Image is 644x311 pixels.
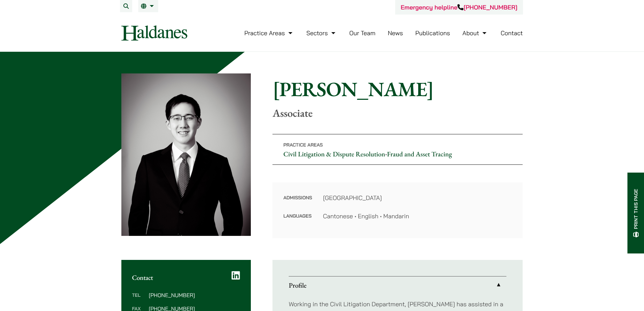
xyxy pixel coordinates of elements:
[306,29,337,37] a: Sectors
[132,292,146,306] dt: Tel
[415,29,450,37] a: Publications
[283,193,312,212] dt: Admissions
[349,29,375,37] a: Our Team
[283,212,312,221] dt: Languages
[244,29,294,37] a: Practice Areas
[501,29,523,37] a: Contact
[141,3,156,9] a: EN
[272,134,523,165] p: •
[289,276,506,294] a: Profile
[283,150,385,158] a: Civil Litigation & Dispute Resolution
[323,212,512,221] dd: Cantonese • English • Mandarin
[323,193,512,202] dd: [GEOGRAPHIC_DATA]
[121,25,187,41] img: Logo of Haldanes
[232,271,240,280] a: LinkedIn
[462,29,488,37] a: About
[388,29,403,37] a: News
[387,150,452,158] a: Fraud and Asset Tracing
[401,3,517,11] a: Emergency helpline[PHONE_NUMBER]
[283,142,323,148] span: Practice Areas
[149,292,240,298] dd: [PHONE_NUMBER]
[272,107,523,119] p: Associate
[272,77,523,101] h1: [PERSON_NAME]
[132,273,240,282] h2: Contact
